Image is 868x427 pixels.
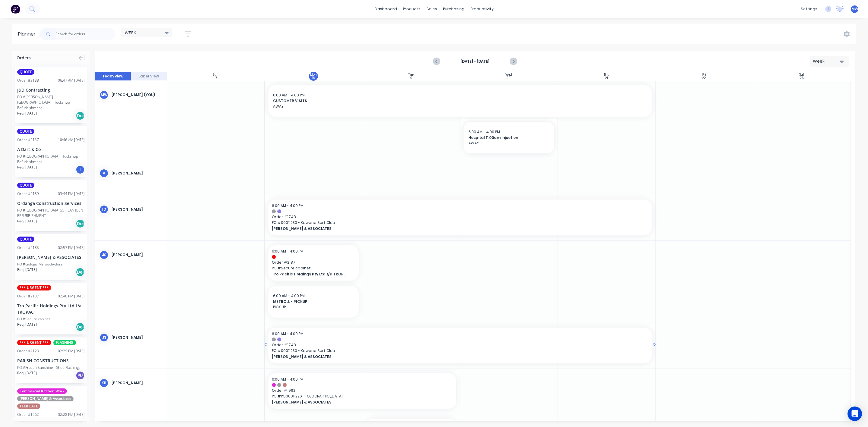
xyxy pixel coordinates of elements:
div: PO #[GEOGRAPHIC_DATA] - Tuckshop Refurbishment [17,154,85,165]
span: Orders [17,55,31,61]
span: PICK UP [273,304,354,310]
div: Order # 2188 [17,78,39,83]
span: [PERSON_NAME] & Associates [17,396,74,401]
div: Order # 2123 [17,348,39,354]
div: 02:28 PM [DATE] [58,412,85,417]
span: Req. [DATE] [17,322,37,327]
span: [PERSON_NAME] & ASSOCIATES [272,400,435,405]
span: QUOTE [17,69,34,75]
div: 18 [312,77,315,80]
span: Order # 1748 [272,342,648,348]
span: Req. [DATE] [17,267,37,272]
button: Label View [131,72,167,81]
input: Search for orders... [55,28,115,40]
a: dashboard [372,5,400,14]
div: PU [76,371,85,380]
div: 23 [800,77,804,80]
div: PO #Gologic Maroochydore [17,262,63,267]
div: [PERSON_NAME] [112,380,162,386]
div: PO #Secure cabinet [17,316,50,322]
div: Wed [505,73,512,77]
div: [PERSON_NAME] & ASSOCIATES [17,254,85,260]
span: WEEK [125,30,136,36]
div: 02:29 PM [DATE] [58,348,85,354]
span: PO # Secure cabinet [272,265,355,271]
span: Req. [DATE] [17,218,37,224]
div: products [400,5,423,14]
span: AWAY [273,104,647,109]
span: Req. [DATE] [17,111,37,116]
span: PO # PO00011226 - [GEOGRAPHIC_DATA] [272,394,453,399]
div: 06:47 AM [DATE] [58,78,85,83]
span: QUOTE [17,237,34,242]
span: 6:00 AM - 4:00 PM [272,377,303,382]
span: 6:00 AM - 4:00 PM [272,249,303,254]
div: PO #Frozen Sunshine - Shed Flashings [17,365,80,370]
span: 6:00 AM - 4:00 PM [273,293,305,298]
div: 20 [507,77,511,80]
div: Tro Pacific Holdings Pty Ltd t/a TROPAC [17,303,85,315]
div: Order # 1962 [17,412,39,417]
div: Ordanga Construction Services [17,200,85,206]
div: Order # 2157 [17,137,39,143]
button: Week [810,56,849,67]
div: PARISH CONSTRUCTIONS [17,357,85,364]
div: ID [99,205,108,214]
div: 21 [605,77,608,80]
div: I [76,165,85,174]
span: PO # 00011230 - Kawana Surf Club [272,220,648,225]
div: Sat [799,73,804,77]
div: Open Intercom Messenger [848,407,862,421]
div: 02:57 PM [DATE] [58,245,85,250]
span: Order # 1962 [272,388,453,393]
div: JS [99,333,108,342]
span: METROLL - PICKUP [273,299,354,304]
div: Mon [310,73,317,77]
div: 22 [702,77,706,80]
span: Hospital 11.00am injection [468,135,549,140]
span: PO # 00011230 - Kawana Surf Club [272,348,648,353]
span: TEMPLATE [17,403,40,409]
div: sales [423,5,440,14]
div: purchasing [440,5,467,14]
strong: [DATE] - [DATE] [445,59,505,64]
span: Req. [DATE] [17,370,37,376]
div: J&D Contracting [17,87,85,93]
span: [PERSON_NAME] & ASSOCIATES [272,226,611,231]
div: Order # 2189 [17,191,39,196]
div: MW [99,90,108,99]
span: 6:00 AM - 4:00 PM [272,331,303,336]
div: Del [76,219,85,228]
span: Commercial Kitchen Work [17,388,67,394]
div: 03:44 PM [DATE] [58,191,85,196]
span: QUOTE [17,129,34,134]
div: Del [76,268,85,277]
div: Sun [213,73,219,77]
div: 17 [215,77,217,80]
div: 02:46 PM [DATE] [58,294,85,299]
span: 6:00 AM - 4:00 PM [272,203,303,208]
div: PO #[GEOGRAPHIC_DATA] SS - CANTEEN REFURBISHMENT [17,208,85,218]
span: CUSTOMER VISITS [273,98,647,104]
div: Del [76,322,85,331]
div: A Dart & Co [17,146,85,152]
div: Planner [18,30,39,38]
div: Week [813,58,841,64]
div: A [99,169,108,178]
div: productivity [467,5,497,14]
div: 10:46 AM [DATE] [58,137,85,143]
div: Thu [604,73,609,77]
div: [PERSON_NAME] [112,252,162,258]
span: [PERSON_NAME] & ASSOCIATES [272,354,611,359]
div: [PERSON_NAME] (You) [112,92,162,98]
span: QUOTE [17,183,34,188]
div: [PERSON_NAME] [112,207,162,212]
div: Fri [702,73,706,77]
button: Team View [95,72,131,81]
div: [PERSON_NAME] [112,171,162,176]
div: Order # 2187 [17,294,39,299]
div: [PERSON_NAME] [112,335,162,340]
span: MW [851,6,858,12]
span: Order # 1748 [272,214,648,220]
span: Req. [DATE] [17,165,37,170]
